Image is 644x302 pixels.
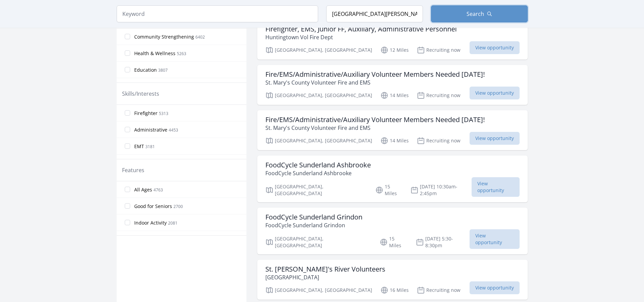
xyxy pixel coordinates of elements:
[380,286,409,294] p: 16 Miles
[380,46,409,54] p: 12 Miles
[380,235,408,249] p: 15 Miles
[257,20,528,60] a: Firefighter, EMS, Junior FF, Auxiliary, Administrative Personnel Huntingtown Vol Fire Dept [GEOGR...
[467,10,484,18] span: Search
[177,51,186,56] span: 5263
[195,34,205,40] span: 6402
[265,183,367,197] p: [GEOGRAPHIC_DATA], [GEOGRAPHIC_DATA]
[134,50,175,57] span: Health & Wellness
[417,137,460,145] p: Recruiting now
[125,203,130,209] input: Good for Seniors 2700
[265,161,371,169] h3: FoodCycle Sunderland Ashbrooke
[265,91,372,99] p: [GEOGRAPHIC_DATA], [GEOGRAPHIC_DATA]
[257,110,528,150] a: Fire/EMS/Administrative/Auxiliary Volunteer Members Needed [DATE]! St. Mary's County Volunteer Fi...
[153,187,163,193] span: 4763
[169,127,178,133] span: 4453
[117,5,318,22] input: Keyword
[265,169,371,177] p: FoodCycle Sunderland Ashbrooke
[417,91,460,99] p: Recruiting now
[159,111,168,116] span: 5313
[470,41,520,54] span: View opportunity
[470,229,519,249] span: View opportunity
[134,219,167,226] span: Indoor Activity
[173,204,183,209] span: 2700
[265,70,485,78] h3: Fire/EMS/Administrative/Auxiliary Volunteer Members Needed [DATE]!
[472,177,520,197] span: View opportunity
[257,156,528,202] a: FoodCycle Sunderland Ashbrooke FoodCycle Sunderland Ashbrooke [GEOGRAPHIC_DATA], [GEOGRAPHIC_DATA...
[122,90,159,98] legend: Skills/Interests
[125,143,130,149] input: EMT 3181
[145,144,155,149] span: 3181
[380,91,409,99] p: 14 Miles
[134,143,144,150] span: EMT
[134,33,194,40] span: Community Strengthening
[417,286,460,294] p: Recruiting now
[122,166,144,174] legend: Features
[265,137,372,145] p: [GEOGRAPHIC_DATA], [GEOGRAPHIC_DATA]
[410,183,471,197] p: [DATE] 10:30am-2:45pm
[470,87,520,99] span: View opportunity
[265,78,485,87] p: St. Mary's County Volunteer Fire and EMS
[416,235,470,249] p: [DATE] 5:30-8:30pm
[125,34,130,39] input: Community Strengthening 6402
[257,208,528,254] a: FoodCycle Sunderland Grindon FoodCycle Sunderland Grindon [GEOGRAPHIC_DATA], [GEOGRAPHIC_DATA] 15...
[125,50,130,56] input: Health & Wellness 5263
[125,110,130,116] input: Firefighter 5313
[134,126,167,133] span: Administrative
[470,132,520,145] span: View opportunity
[125,220,130,225] input: Indoor Activity 2081
[125,127,130,132] input: Administrative 4453
[265,273,385,281] p: [GEOGRAPHIC_DATA]
[265,25,457,33] h3: Firefighter, EMS, Junior FF, Auxiliary, Administrative Personnel
[257,260,528,300] a: St. [PERSON_NAME]'s River Volunteers [GEOGRAPHIC_DATA] [GEOGRAPHIC_DATA], [GEOGRAPHIC_DATA] 16 Mi...
[134,203,172,210] span: Good for Seniors
[125,67,130,72] input: Education 3807
[265,265,385,273] h3: St. [PERSON_NAME]'s River Volunteers
[265,221,362,229] p: FoodCycle Sunderland Grindon
[168,220,177,226] span: 2081
[265,33,457,41] p: Huntingtown Vol Fire Dept
[431,5,528,22] button: Search
[265,235,372,249] p: [GEOGRAPHIC_DATA], [GEOGRAPHIC_DATA]
[125,187,130,192] input: All Ages 4763
[417,46,460,54] p: Recruiting now
[265,46,372,54] p: [GEOGRAPHIC_DATA], [GEOGRAPHIC_DATA]
[265,124,485,132] p: St. Mary's County Volunteer Fire and EMS
[158,67,168,73] span: 3807
[375,183,402,197] p: 15 Miles
[134,67,157,73] span: Education
[257,65,528,105] a: Fire/EMS/Administrative/Auxiliary Volunteer Members Needed [DATE]! St. Mary's County Volunteer Fi...
[265,286,372,294] p: [GEOGRAPHIC_DATA], [GEOGRAPHIC_DATA]
[470,281,520,294] span: View opportunity
[265,116,485,124] h3: Fire/EMS/Administrative/Auxiliary Volunteer Members Needed [DATE]!
[380,137,409,145] p: 14 Miles
[134,186,152,193] span: All Ages
[134,110,158,117] span: Firefighter
[326,5,423,22] input: Location
[265,213,362,221] h3: FoodCycle Sunderland Grindon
